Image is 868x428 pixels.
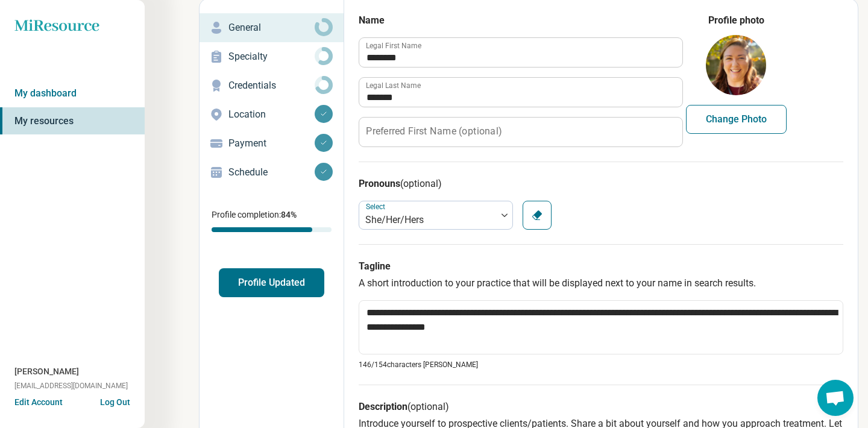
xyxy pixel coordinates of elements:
[14,365,79,378] span: [PERSON_NAME]
[281,210,297,219] span: 84 %
[219,268,324,297] button: Profile Updated
[407,401,449,412] span: (optional)
[200,129,344,158] a: Payment
[200,42,344,71] a: Specialty
[366,127,502,136] label: Preferred First Name (optional)
[359,400,843,414] h3: Description
[228,20,315,35] p: General
[228,49,315,64] p: Specialty
[200,201,344,239] div: Profile completion:
[359,276,843,291] p: A short introduction to your practice that will be displayed next to your name in search results.
[14,380,128,391] span: [EMAIL_ADDRESS][DOMAIN_NAME]
[228,78,315,93] p: Credentials
[359,359,843,370] p: 146/ 154 characters [PERSON_NAME]
[228,107,315,122] p: Location
[359,259,843,274] h3: Tagline
[200,71,344,100] a: Credentials
[706,35,766,95] img: avatar image
[100,396,130,406] button: Log Out
[817,380,854,416] div: Open chat
[686,105,787,134] button: Change Photo
[366,203,388,211] label: Select
[708,13,764,28] legend: Profile photo
[200,13,344,42] a: General
[359,13,682,28] h3: Name
[212,227,332,232] div: Profile completion
[228,165,315,180] p: Schedule
[200,158,344,187] a: Schedule
[365,213,491,227] div: She/Her/Hers
[366,82,421,89] label: Legal Last Name
[400,178,442,189] span: (optional)
[359,177,843,191] h3: Pronouns
[14,396,63,409] button: Edit Account
[200,100,344,129] a: Location
[366,42,421,49] label: Legal First Name
[228,136,315,151] p: Payment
